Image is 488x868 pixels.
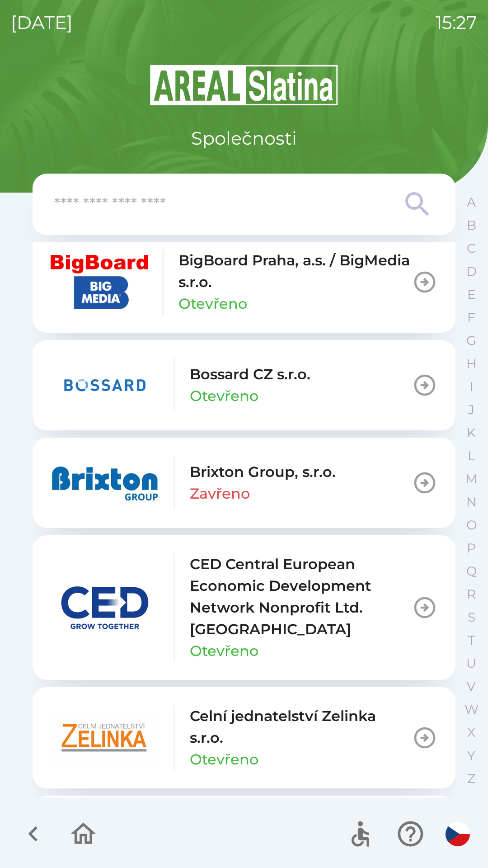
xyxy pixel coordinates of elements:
[466,563,477,579] p: Q
[190,483,250,505] p: Zavřeno
[467,771,475,787] p: Z
[33,340,455,430] button: Bossard CZ s.r.o.Otevřeno
[467,725,475,741] p: X
[467,287,476,302] p: E
[467,217,476,233] p: B
[468,609,475,625] p: S
[460,306,483,329] button: F
[190,749,258,770] p: Otevřeno
[460,606,483,629] button: S
[469,379,473,395] p: I
[460,514,483,537] button: O
[460,767,483,790] button: Z
[460,721,483,744] button: X
[467,194,476,210] p: A
[190,363,310,385] p: Bossard CZ s.r.o.
[460,398,483,421] button: J
[460,237,483,260] button: C
[460,191,483,214] button: A
[460,329,483,352] button: G
[460,629,483,652] button: T
[466,656,476,671] p: U
[460,421,483,444] button: K
[467,679,476,694] p: V
[467,241,476,256] p: C
[465,471,478,487] p: M
[460,491,483,514] button: N
[460,467,483,491] button: M
[467,586,476,602] p: R
[460,675,483,698] button: V
[465,702,479,717] p: W
[191,125,297,152] p: Společnosti
[190,385,258,407] p: Otevřeno
[178,250,412,293] p: BigBoard Praha, a.s. / BigMedia s.r.o.
[460,698,483,721] button: W
[466,333,476,349] p: G
[467,540,476,556] p: P
[190,705,412,749] p: Celní jednatelství Zelinka s.r.o.
[51,580,159,635] img: d9501dcd-2fae-4a13-a1b3-8010d0152126.png
[190,461,336,483] p: Brixton Group, s.r.o.
[460,583,483,606] button: R
[467,425,476,441] p: K
[51,358,159,412] img: 12f696b3-0488-497c-a6f2-7e3fc46b7c3e.png
[466,264,477,279] p: D
[466,356,477,372] p: H
[33,438,455,528] button: Brixton Group, s.r.o.Zavřeno
[51,255,148,309] img: 7972f2c8-5e35-4a97-83aa-5000debabc4e.jpg
[466,494,477,510] p: N
[460,260,483,283] button: D
[466,517,477,533] p: O
[468,448,475,464] p: L
[467,310,475,325] p: F
[460,744,483,767] button: Y
[460,444,483,467] button: L
[460,652,483,675] button: U
[33,231,455,333] button: BigBoard Praha, a.s. / BigMedia s.r.o.Otevřeno
[190,640,258,662] p: Otevřeno
[460,214,483,237] button: B
[33,63,455,107] img: Logo
[51,711,159,765] img: e791fe39-6e5c-4488-8406-01cea90b779d.png
[467,748,475,764] p: Y
[190,553,412,640] p: CED Central European Economic Development Network Nonprofit Ltd. [GEOGRAPHIC_DATA]
[33,535,455,680] button: CED Central European Economic Development Network Nonprofit Ltd. [GEOGRAPHIC_DATA]Otevřeno
[33,687,455,788] button: Celní jednatelství Zelinka s.r.o.Otevřeno
[178,293,247,315] p: Otevřeno
[468,402,474,418] p: J
[11,9,73,36] p: [DATE]
[468,632,475,648] p: T
[436,9,477,36] p: 15:27
[460,352,483,375] button: H
[460,560,483,583] button: Q
[460,283,483,306] button: E
[446,822,470,846] img: cs flag
[460,375,483,398] button: I
[460,537,483,560] button: P
[51,456,159,510] img: b88e0700-07da-459b-95b8-6ff16a92df1a.png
